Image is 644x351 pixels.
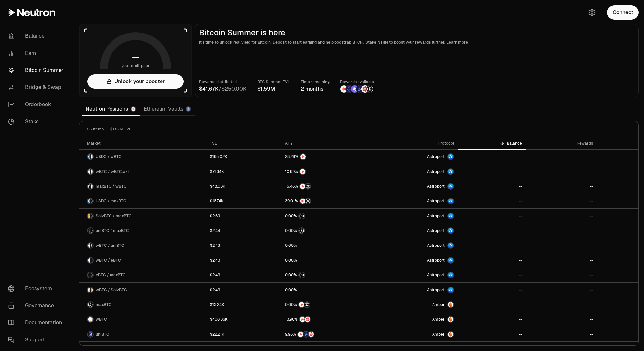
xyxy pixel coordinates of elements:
[369,164,458,179] a: Astroport
[300,154,306,159] img: NTRN
[285,301,365,308] button: NTRNStructured Points
[96,213,132,219] span: SolvBTC / maxBTC
[458,297,526,312] a: --
[285,153,365,160] button: NTRN
[131,107,135,111] img: Neutron Logo
[88,199,90,204] img: USDC Logo
[281,194,369,208] a: NTRNStructured Points
[96,228,129,233] span: uniBTC / maxBTC
[526,297,597,312] a: --
[210,258,220,263] div: $2.43
[340,85,348,93] img: NTRN
[458,327,526,341] a: --
[281,312,369,327] a: NTRNMars Fragments
[88,302,93,307] img: maxBTC Logo
[210,154,227,159] div: $195.02K
[210,199,224,204] div: $18.74K
[301,79,330,85] p: Time remaining
[526,327,597,341] a: --
[300,169,305,174] img: NTRN
[91,228,93,233] img: maxBTC Logo
[369,327,458,341] a: AmberAmber
[285,316,365,323] button: NTRNMars Fragments
[446,40,468,45] a: Learn more
[82,103,140,116] a: Neutron Positions
[281,223,369,238] a: Structured Points
[448,332,453,337] img: Amber
[79,238,206,253] a: wBTC LogouniBTC LogowBTC / uniBTC
[526,179,597,194] a: --
[369,297,458,312] a: AmberAmber
[79,253,206,268] a: wBTC LogoeBTC LogowBTC / eBTC
[427,169,445,174] span: Astroport
[427,258,445,263] span: Astroport
[96,302,111,307] span: maxBTC
[91,287,93,292] img: SolvBTC Logo
[88,258,90,263] img: wBTC Logo
[206,150,281,164] a: $195.02K
[96,169,129,174] span: wBTC / wBTC.axl
[257,79,290,85] p: BTC Summer TVL
[432,317,445,322] span: Amber
[206,297,281,312] a: $13.24K
[361,85,369,93] img: Mars Fragments
[3,297,71,314] a: Governance
[199,79,247,85] p: Rewards distributed
[210,317,228,322] div: $408.36K
[88,317,93,322] img: wBTC Logo
[458,223,526,238] a: --
[210,287,220,292] div: $2.43
[369,253,458,268] a: Astroport
[96,317,107,322] span: wBTC
[3,79,71,96] a: Bridge & Swap
[79,209,206,223] a: SolvBTC LogomaxBTC LogoSolvBTC / maxBTC
[79,268,206,282] a: eBTC LogomaxBTC LogoeBTC / maxBTC
[458,209,526,223] a: --
[186,107,190,111] img: Ethereum Logo
[79,297,206,312] a: maxBTC LogomaxBTC
[427,228,445,233] span: Astroport
[526,238,597,253] a: --
[427,184,445,189] span: Astroport
[458,164,526,179] a: --
[3,96,71,113] a: Orderbook
[110,127,131,132] span: $1.87M TVL
[300,184,305,189] img: NTRN
[88,287,90,292] img: wBTC Logo
[79,312,206,327] a: wBTC LogowBTC
[369,194,458,208] a: Astroport
[3,113,71,130] a: Stake
[3,280,71,297] a: Ecosystem
[199,85,247,93] div: /
[3,45,71,62] a: Earn
[285,272,365,278] button: Structured Points
[91,199,93,204] img: maxBTC Logo
[88,213,90,219] img: SolvBTC Logo
[88,184,90,189] img: maxBTC Logo
[96,272,126,278] span: eBTC / maxBTC
[299,302,304,307] img: NTRN
[309,332,314,337] img: Mars Fragments
[458,179,526,194] a: --
[299,213,304,219] img: Structured Points
[79,194,206,208] a: USDC LogomaxBTC LogoUSDC / maxBTC
[367,85,374,93] img: Structured Points
[87,141,202,146] div: Market
[206,312,281,327] a: $408.36K
[526,283,597,297] a: --
[206,283,281,297] a: $2.43
[369,238,458,253] a: Astroport
[432,302,445,307] span: Amber
[432,332,445,337] span: Amber
[303,332,309,337] img: Bedrock Diamonds
[281,297,369,312] a: NTRNStructured Points
[199,39,634,46] p: It's time to unlock real yield for Bitcoin. Deposit to start earning and help boostrap BTCFi. Sta...
[458,253,526,268] a: --
[79,283,206,297] a: wBTC LogoSolvBTC LogowBTC / SolvBTC
[206,327,281,341] a: $22.21K
[301,85,330,93] div: 2 months
[91,169,93,174] img: wBTC.axl Logo
[369,209,458,223] a: Astroport
[427,199,445,204] span: Astroport
[299,272,304,278] img: Structured Points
